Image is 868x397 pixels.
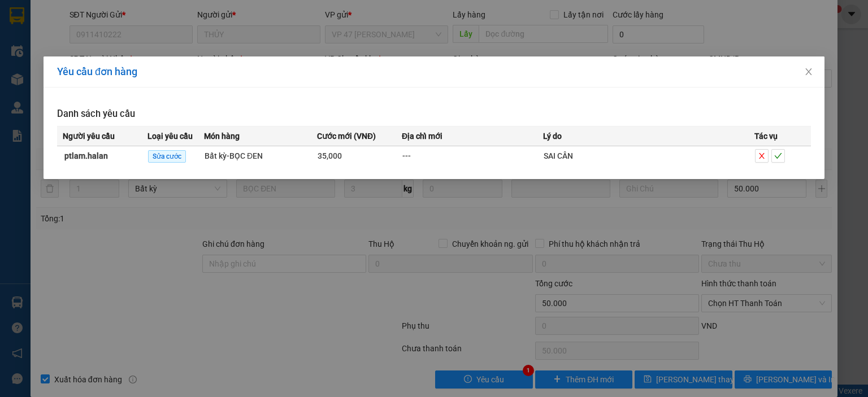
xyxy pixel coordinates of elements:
[147,130,193,142] span: Loại yêu cầu
[804,67,813,76] span: close
[227,151,263,160] span: - BỌC ĐEN
[402,151,411,160] span: ---
[64,151,108,160] strong: ptlam.halan
[755,149,769,163] button: close
[318,151,342,160] span: 35,000
[543,130,562,142] span: Lý do
[57,107,811,121] h3: Danh sách yêu cầu
[204,130,240,142] span: Món hàng
[754,130,778,142] span: Tác vụ
[544,151,573,160] span: SAI CÂN
[317,130,376,142] span: Cước mới (VNĐ)
[756,152,768,160] span: close
[205,151,263,160] span: Bất kỳ
[402,130,442,142] span: Địa chỉ mới
[63,130,115,142] span: Người yêu cầu
[771,149,785,163] button: check
[148,150,186,163] span: Sửa cước
[57,66,811,78] div: Yêu cầu đơn hàng
[772,152,784,160] span: check
[793,56,824,88] button: Close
